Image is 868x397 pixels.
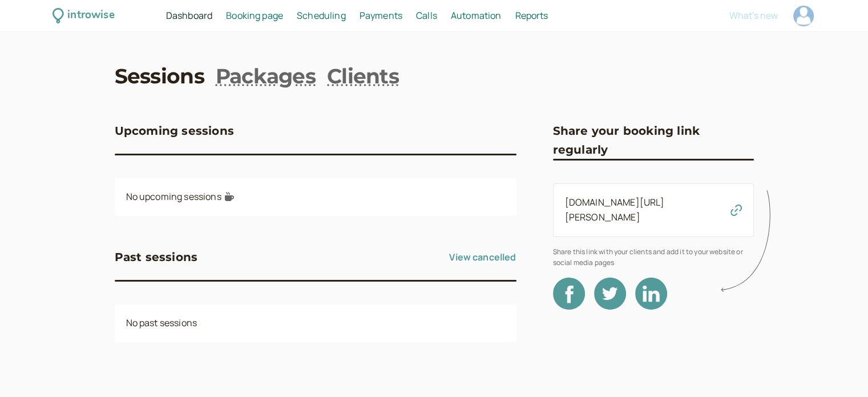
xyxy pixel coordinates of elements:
span: Reports [515,9,548,22]
a: Packages [216,62,316,90]
a: introwise [53,7,115,25]
a: Clients [327,62,399,90]
span: Booking page [226,9,283,22]
div: No upcoming sessions [115,178,516,216]
iframe: Chat Widget [811,342,868,397]
a: Automation [451,9,502,23]
a: Reports [515,9,548,23]
span: Payments [360,9,402,22]
div: Widget de chat [811,342,868,397]
h3: Share your booking link regularly [553,122,754,159]
span: Scheduling [297,9,346,22]
a: [DOMAIN_NAME][URL][PERSON_NAME] [565,196,665,223]
h3: Past sessions [115,248,198,266]
a: Dashboard [166,9,212,23]
div: No past sessions [115,304,516,342]
a: View cancelled [449,248,516,266]
a: Booking page [226,9,283,23]
div: introwise [67,7,114,25]
span: Calls [416,9,437,22]
a: Calls [416,9,437,23]
span: Automation [451,9,502,22]
h3: Upcoming sessions [115,122,234,140]
span: Dashboard [166,9,212,22]
span: Share this link with your clients and add it to your website or social media pages [553,246,754,268]
span: What's new [729,9,778,22]
a: Sessions [115,62,204,90]
button: What's new [729,10,778,21]
a: Scheduling [297,9,346,23]
a: Payments [360,9,402,23]
a: Account [792,4,815,28]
